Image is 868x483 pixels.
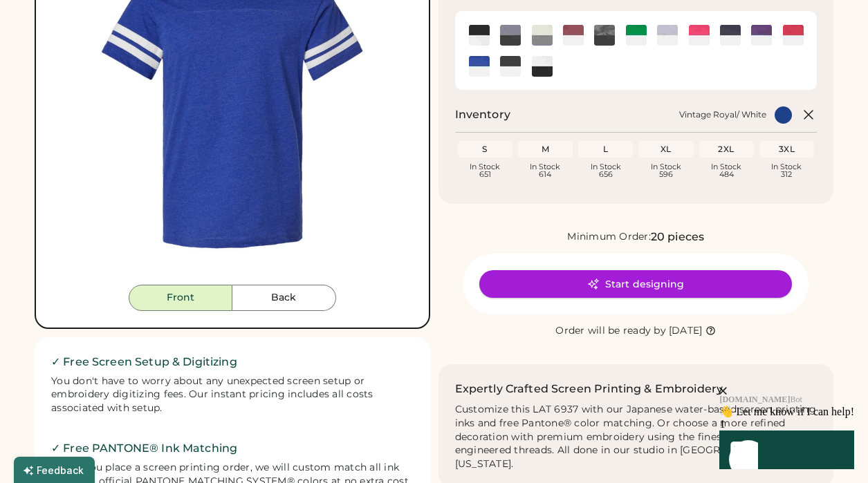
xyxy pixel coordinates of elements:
[594,25,615,46] img: Vintage Camo/ Vintage Smoke Swatch Image
[469,25,490,46] div: Black Solid/ White
[461,163,510,178] div: In Stock 651
[532,56,553,77] img: White Solid/ Black Swatch Image
[51,354,414,370] h2: ✓ Free Screen Setup & Digitizing
[783,25,804,46] img: Vintage Red/ White Swatch Image
[702,144,751,155] div: 2XL
[500,25,521,46] div: Granite Heather/ Vintage Smoke
[461,144,510,155] div: S
[455,106,510,123] h2: Inventory
[51,440,414,457] h2: ✓ Free PANTONE® Ink Matching
[500,56,521,77] img: Vintage Smoke/ White Swatch Image
[521,163,570,178] div: In Stock 614
[720,25,741,46] img: Vintage Navy/ White Swatch Image
[563,25,584,46] img: Vintage Burgundy/ White Swatch Image
[762,144,811,155] div: 3XL
[762,163,811,178] div: In Stock 312
[455,381,723,397] h2: Expertly Crafted Screen Printing & Embroidery
[641,144,690,155] div: XL
[657,25,678,46] div: Vintage Heather/ White
[563,25,584,46] div: Vintage Burgundy/ White
[626,25,647,46] img: Vintage Green/ White Swatch Image
[689,25,710,46] img: Vintage Hot Pink/ White Swatch Image
[751,25,772,46] div: Vintage Purple/ White
[521,144,570,155] div: M
[679,109,766,120] div: Vintage Royal/ White
[532,25,553,46] div: Natural Heather/ Granite Heather
[702,163,751,178] div: In Stock 484
[783,25,804,46] div: Vintage Red/ White
[532,56,553,77] div: White Solid/ Black
[469,56,490,77] img: Vintage Royal/ White Swatch Image
[626,25,647,46] div: Vintage Green/ White
[232,285,336,311] button: Back
[581,144,630,155] div: L
[567,230,651,244] div: Minimum Order:
[636,305,865,480] iframe: Front Chat
[479,270,792,298] button: Start designing
[657,25,678,46] img: Vintage Heather/ White Swatch Image
[51,375,414,416] div: You don't have to worry about any unexpected screen setup or embroidery digitizing fees. Our inst...
[651,229,704,245] div: 20 pieces
[720,25,741,46] div: Vintage Navy/ White
[581,163,630,178] div: In Stock 656
[751,25,772,46] img: Vintage Purple/ White Swatch Image
[500,56,521,77] div: Vintage Smoke/ White
[500,25,521,46] img: Granite Heather/ Vintage Smoke Swatch Image
[594,25,615,46] div: Vintage Camo/ Vintage Smoke
[469,25,490,46] img: Black Solid/ White Swatch Image
[555,324,666,338] div: Order will be ready by
[532,25,553,46] img: Natural Heather/ Granite Heather Swatch Image
[469,56,490,77] div: Vintage Royal/ White
[641,163,690,178] div: In Stock 596
[455,403,818,471] div: Customize this LAT 6937 with our Japanese water-based screen printing inks and free Pantone® colo...
[689,25,710,46] div: Vintage Hot Pink/ White
[129,285,232,311] button: Front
